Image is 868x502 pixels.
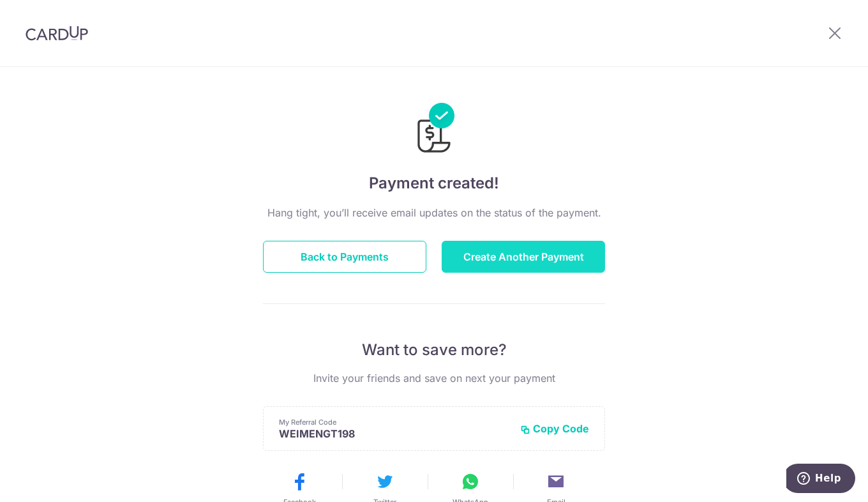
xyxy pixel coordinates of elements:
h4: Payment created! [263,172,605,195]
button: Back to Payments [263,241,426,273]
p: WEIMENGT198 [279,427,510,440]
button: Copy Code [520,422,589,435]
p: Invite your friends and save on next your payment [263,370,605,386]
img: CardUp [26,26,88,41]
iframe: Opens a widget where you can find more information [786,464,855,496]
button: Create Another Payment [442,241,605,273]
p: My Referral Code [279,417,510,427]
p: Hang tight, you’ll receive email updates on the status of the payment. [263,205,605,220]
img: Payments [414,103,454,156]
p: Want to save more? [263,340,605,360]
